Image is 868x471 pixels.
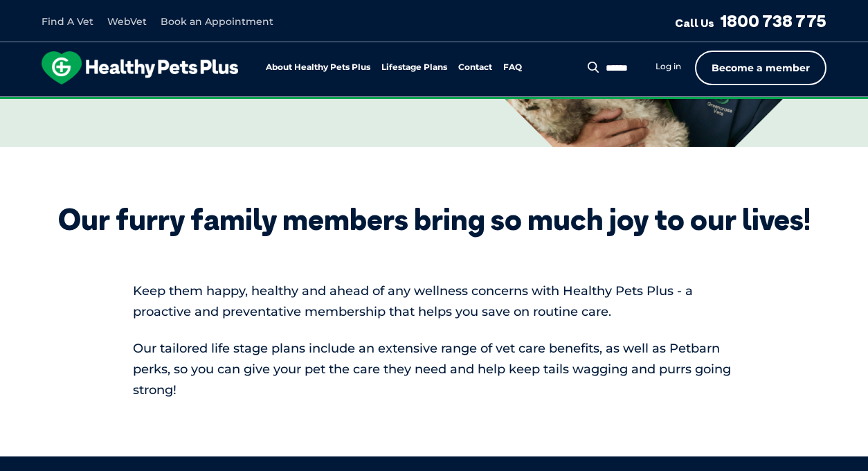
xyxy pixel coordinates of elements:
[176,97,693,109] span: Proactive, preventative wellness program designed to keep your pet healthier and happier for longer
[42,15,93,28] a: Find A Vet
[133,341,731,398] span: Our tailored life stage plans include an extensive range of vet care benefits, as well as Petbarn...
[655,61,681,72] a: Log in
[58,202,811,237] div: Our furry family members bring so much joy to our lives!
[133,283,693,319] span: Keep them happy, healthy and ahead of any wellness concerns with Healthy Pets Plus - a proactive ...
[266,63,370,72] a: About Healthy Pets Plus
[675,10,826,31] a: Call Us1800 738 775
[458,63,492,72] a: Contact
[675,16,714,30] span: Call Us
[585,60,602,74] button: Search
[42,51,238,85] img: hpp-logo
[381,63,447,72] a: Lifestage Plans
[503,63,522,72] a: FAQ
[161,15,273,28] a: Book an Appointment
[695,51,826,85] a: Become a member
[107,15,147,28] a: WebVet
